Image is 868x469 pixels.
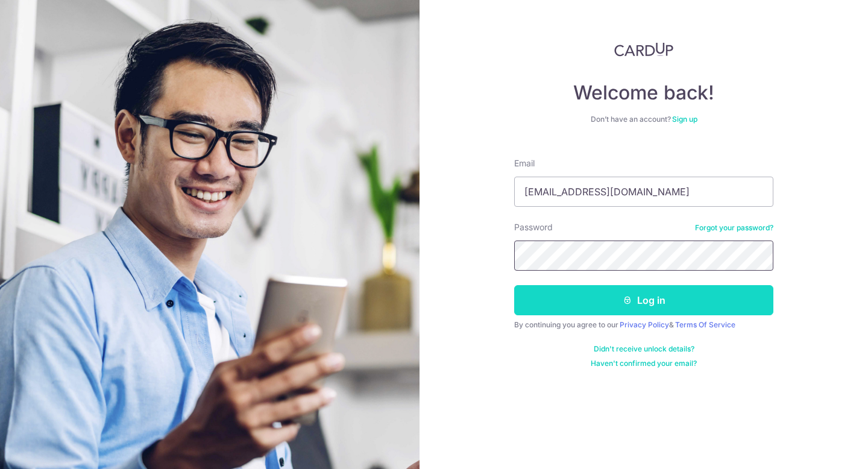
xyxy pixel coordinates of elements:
[514,157,535,169] label: Email
[514,320,773,330] div: By continuing you agree to our &
[514,221,553,233] label: Password
[514,81,773,105] h4: Welcome back!
[594,344,694,354] a: Didn't receive unlock details?
[672,115,697,124] a: Sign up
[620,320,669,329] a: Privacy Policy
[514,177,773,207] input: Enter your Email
[514,285,773,315] button: Log in
[614,42,673,57] img: CardUp Logo
[591,359,697,368] a: Haven't confirmed your email?
[695,223,773,233] a: Forgot your password?
[514,115,773,124] div: Don’t have an account?
[675,320,735,329] a: Terms Of Service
